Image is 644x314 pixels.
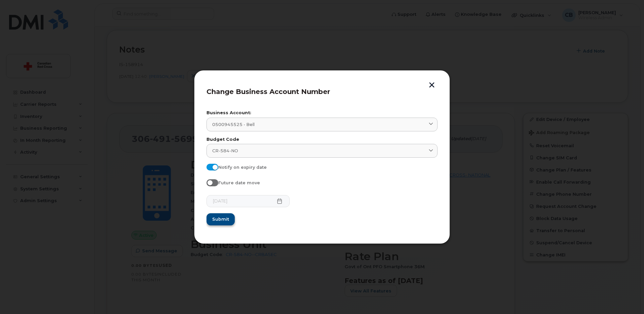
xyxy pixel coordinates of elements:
span: CR-584-NO [212,148,238,154]
span: 0500945525 - Bell [212,121,255,128]
span: Future date move [218,180,260,185]
a: CR-584-NO [206,144,438,158]
a: 0500945525 - Bell [206,118,438,131]
input: Future date move [206,179,212,185]
button: Submit [206,213,235,225]
label: Budget Code [206,137,438,142]
span: Submit [212,216,229,222]
input: Notify on expiry date [206,164,212,169]
label: Business Account: [206,111,438,115]
span: Change Business Account Number [206,88,330,96]
span: Notify on expiry date [218,165,267,170]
